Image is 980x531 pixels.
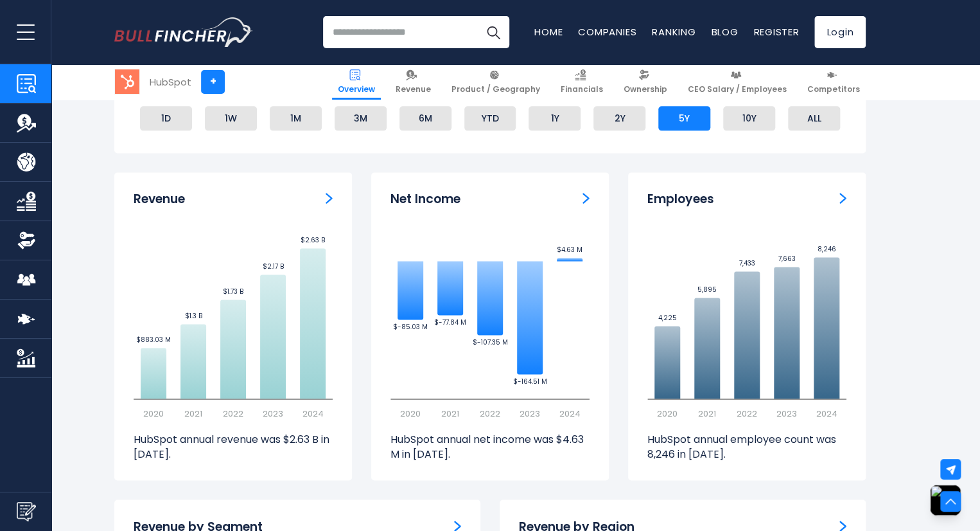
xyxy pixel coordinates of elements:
a: Ranking [652,25,696,39]
div: HubSpot [150,75,191,89]
text: 2021 [441,408,459,420]
a: Net income [582,192,590,205]
span: Revenue [396,84,431,94]
p: HubSpot annual net income was $4.63 M in [DATE]. [390,433,590,462]
li: 5Y [658,106,710,130]
text: $-107.35 M [473,337,508,347]
text: 2020 [657,408,678,420]
h3: Employees [647,192,714,208]
a: Home [534,25,563,39]
text: 2023 [520,408,540,420]
text: 2022 [223,408,243,420]
h3: Revenue [134,192,185,208]
li: 2Y [593,106,645,130]
text: 2023 [776,408,797,420]
li: 3M [335,106,387,130]
span: Product / Geography [451,84,540,94]
span: Ownership [624,84,667,94]
img: HUBS logo [115,69,139,94]
a: Blog [711,25,738,39]
text: 7,663 [778,254,796,264]
a: Companies [578,25,636,39]
text: 2020 [400,408,421,420]
span: Overview [338,84,375,94]
h3: Net Income [390,192,460,208]
text: $883.03 M [136,335,171,345]
a: Overview [332,64,381,100]
text: $-164.51 M [513,377,547,386]
text: $2.17 B [262,262,283,271]
li: 6M [399,106,451,130]
text: 2021 [184,408,202,420]
span: Competitors [807,84,860,94]
a: Financials [555,64,609,100]
span: Financials [561,84,603,94]
a: Product / Geography [446,64,546,100]
li: 10Y [723,106,775,130]
img: Ownership [17,231,36,250]
a: + [201,70,225,94]
a: Ownership [618,64,673,100]
li: 1M [270,106,322,130]
li: 1Y [529,106,581,130]
text: 2021 [698,408,716,420]
a: Competitors [801,64,866,100]
li: YTD [464,106,516,130]
text: $4.63 M [557,245,582,255]
a: Go to homepage [114,17,252,47]
text: 2024 [559,408,581,420]
text: $2.63 B [301,235,325,245]
text: 2023 [263,408,283,420]
a: Revenue [390,64,437,100]
a: Revenue [326,192,333,205]
text: 7,433 [739,258,755,268]
button: Search [477,16,509,48]
img: Bullfincher logo [114,17,253,47]
li: 1D [140,106,192,130]
text: 4,225 [658,313,677,323]
text: $1.3 B [185,311,202,321]
text: 2022 [480,408,500,420]
text: $-85.03 M [393,322,428,332]
text: 2022 [737,408,757,420]
text: 2020 [143,408,164,420]
text: $1.73 B [223,287,243,296]
text: 2024 [816,408,837,420]
a: Login [814,16,866,48]
li: ALL [788,106,840,130]
li: 1W [205,106,257,130]
a: Register [753,25,799,39]
text: 8,246 [818,244,836,254]
text: $-77.84 M [434,318,466,327]
span: CEO Salary / Employees [688,84,787,94]
a: CEO Salary / Employees [682,64,792,100]
p: HubSpot annual employee count was 8,246 in [DATE]. [647,433,846,462]
p: HubSpot annual revenue was $2.63 B in [DATE]. [134,433,333,462]
a: Employees [839,192,846,205]
text: 2024 [302,408,324,420]
text: 5,895 [697,285,717,294]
